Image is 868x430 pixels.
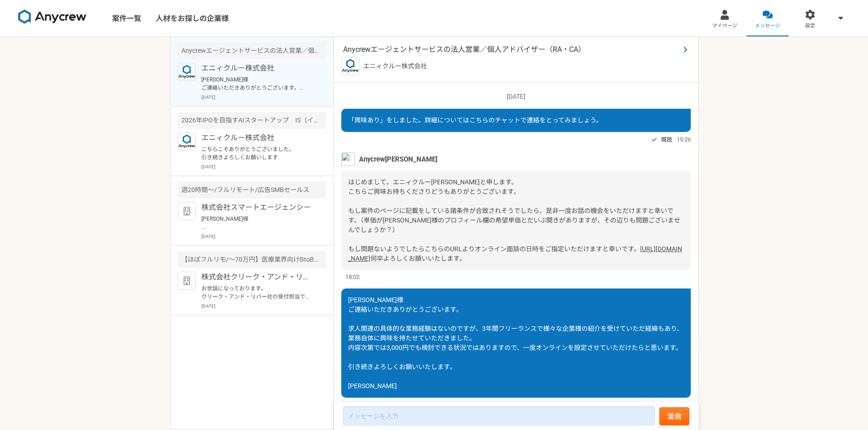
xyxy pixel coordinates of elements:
span: 既読 [661,134,672,145]
span: 設定 [805,22,815,30]
img: naoya%E3%81%AE%E3%82%B3%E3%83%92%E3%82%9A%E3%83%BC.jpeg [341,152,355,166]
span: 15:26 [677,135,691,144]
p: エニィクルー株式会社 [363,61,427,71]
span: はじめまして。エニィクルー[PERSON_NAME]と申します。 こちらご興味お持ちくださりどうもありがとうございます。 もし案件のページに記載をしている諸条件が合致されそうでしたら、是非一度お... [348,178,680,253]
img: logo_text_blue_01.png [341,57,360,75]
p: [PERSON_NAME]様 ご回答ありがとうございます。 ぜひ一度弊社の担当と面談の機会をいただけますと幸いです。 下記のURLにて面談のご調整をよろしくお願いいたします。 [URL][DOM... [201,215,314,231]
p: 株式会社クリーク・アンド・リバー社 [201,272,314,283]
span: メッセージ [755,22,780,30]
p: お世話になっております。 クリーク・アンド・リバー社の受付担当です。 この度は弊社案件にご興味頂き誠にありがとうございます。 お仕事のご依頼を検討するうえで詳細を確認させていただきたく、下記お送... [201,284,314,301]
span: [PERSON_NAME]様 ご連絡いただきありがとうございます。 求人関連の具体的な業務経験はないのですが、3年間フリーランスで様々な企業様の紹介を受けていただ経緯もあり、業務自体に興味を持た... [348,296,683,390]
a: [URL][DOMAIN_NAME] [348,245,682,262]
p: [DATE] [341,92,691,101]
img: 8DqYSo04kwAAAAASUVORK5CYII= [18,10,87,24]
div: 週20時間〜/フルリモート/広告SMBセールス [178,182,326,198]
span: 既読 [661,400,672,411]
div: 2026年IPOを目指すAIスタートアップ IS（インサイドセールス） [178,112,326,129]
span: Anycrewエージェントサービスの法人営業／個人アドバイザー（RA・CA） [343,44,680,55]
div: Anycrewエージェントサービスの法人営業／個人アドバイザー（RA・CA） [178,42,326,59]
img: logo_text_blue_01.png [178,63,196,81]
img: default_org_logo-42cde973f59100197ec2c8e796e4974ac8490bb5b08a0eb061ff975e4574aa76.png [178,202,196,220]
span: Anycrew[PERSON_NAME] [359,154,437,164]
span: 何卒よろしくお願いいたします。 [370,255,466,262]
p: 株式会社スマートエージェンシー [201,202,314,213]
p: [DATE] [201,163,326,170]
p: エニィクルー株式会社 [201,63,314,74]
span: 18:02 [345,273,360,281]
p: [DATE] [201,303,326,309]
span: 18:44 [677,401,691,410]
p: [DATE] [201,233,326,240]
p: [DATE] [201,94,326,101]
img: logo_text_blue_01.png [178,132,196,151]
p: こちらこそありがとうございました。 引き続きよろしくお願いします [201,145,314,162]
div: 【ほぼフルリモ/～70万円】医療業界向けBtoBマーケティングプロデューサー [178,251,326,268]
p: [PERSON_NAME]様 ご連絡いただきありがとうございます。 求人関連の具体的な業務経験はないのですが、3年間フリーランスで様々な企業様の紹介を受けていただ経緯もあり、業務自体に興味を持た... [201,76,314,92]
p: エニィクルー株式会社 [201,132,314,143]
span: マイページ [712,22,737,30]
span: 「興味あり」をしました。詳細についてはこちらのチャットで連絡をとってみましょう。 [348,116,602,124]
img: default_org_logo-42cde973f59100197ec2c8e796e4974ac8490bb5b08a0eb061ff975e4574aa76.png [178,272,196,290]
button: 送信 [659,407,689,425]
